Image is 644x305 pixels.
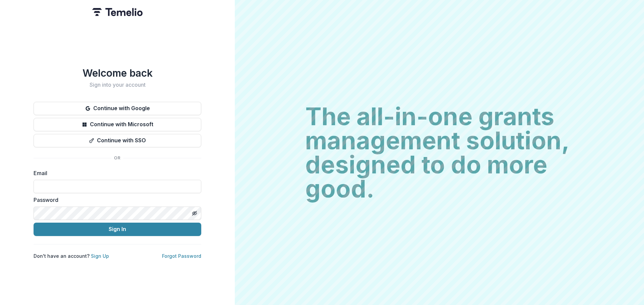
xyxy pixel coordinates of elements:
button: Toggle password visibility [189,208,200,219]
a: Forgot Password [162,253,201,259]
a: Sign Up [91,253,109,259]
button: Continue with Microsoft [34,118,201,131]
p: Don't have an account? [34,252,109,259]
button: Sign In [34,223,201,236]
h1: Welcome back [34,67,201,79]
h2: Sign into your account [34,82,201,88]
label: Email [34,169,197,177]
label: Password [34,196,197,204]
button: Continue with SSO [34,134,201,147]
img: Temelio [92,8,143,16]
button: Continue with Google [34,102,201,115]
